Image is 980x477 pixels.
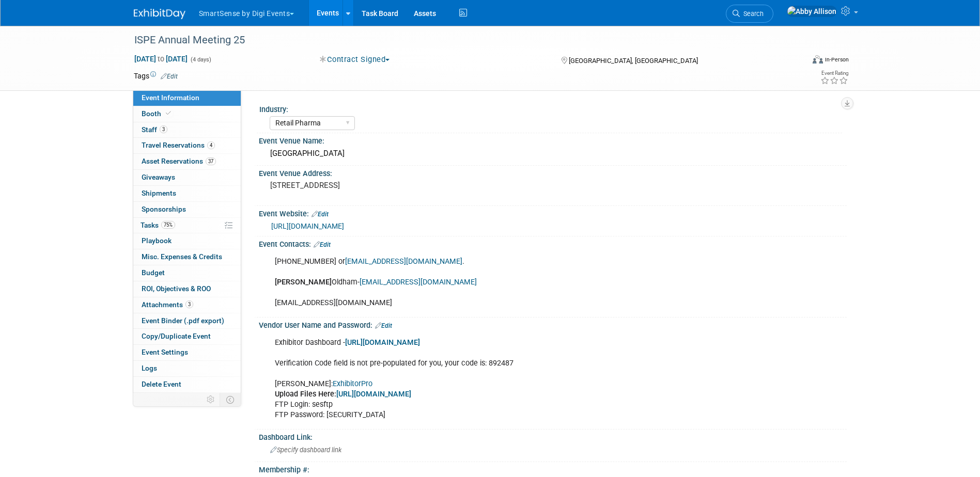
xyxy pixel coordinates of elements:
[259,166,847,179] div: Event Venue Address:
[259,462,847,475] div: Membership #:
[312,211,329,218] a: Edit
[142,189,176,197] span: Shipments
[142,125,167,134] span: Staff
[207,141,215,149] span: 4
[740,10,764,18] span: Search
[134,54,188,63] span: [DATE] [DATE]
[142,252,222,261] span: Misc. Expenses & Credits
[133,249,241,265] a: Misc. Expenses & Credits
[133,202,241,217] a: Sponsorships
[142,300,193,309] span: Attachments
[133,218,241,233] a: Tasks75%
[142,157,216,165] span: Asset Reservations
[133,122,241,138] a: Staff3
[275,278,332,287] b: [PERSON_NAME]
[275,390,336,399] b: Upload Files Here:
[134,71,178,81] td: Tags
[259,133,847,146] div: Event Venue Name:
[133,297,241,313] a: Attachments3
[142,380,181,388] span: Delete Event
[336,390,411,399] a: [URL][DOMAIN_NAME]
[166,110,171,116] i: Booth reservation complete
[141,221,175,229] span: Tasks
[569,57,698,65] span: [GEOGRAPHIC_DATA], [GEOGRAPHIC_DATA]
[156,55,166,63] span: to
[270,181,492,190] pre: [STREET_ADDRESS]
[142,284,211,293] span: ROI, Objectives & ROO
[271,222,344,230] a: [URL][DOMAIN_NAME]
[316,54,394,65] button: Contract Signed
[142,316,224,325] span: Event Binder (.pdf export)
[825,56,849,63] div: In-Person
[133,170,241,185] a: Giveaways
[259,102,842,115] div: Industry:
[268,251,733,313] div: [PHONE_NUMBER] or . Oldham- [EMAIL_ADDRESS][DOMAIN_NAME]
[133,186,241,201] a: Shipments
[133,233,241,249] a: Playbook
[142,205,186,213] span: Sponsorships
[345,338,420,347] a: [URL][DOMAIN_NAME]
[142,364,157,372] span: Logs
[220,393,241,406] td: Toggle Event Tabs
[133,329,241,344] a: Copy/Duplicate Event
[185,300,193,308] span: 3
[133,361,241,376] a: Logs
[142,109,173,118] span: Booth
[133,281,241,297] a: ROI, Objectives & ROO
[726,5,773,23] a: Search
[161,73,178,80] a: Edit
[314,241,331,248] a: Edit
[270,446,341,454] span: Specify dashboard link
[142,332,211,340] span: Copy/Duplicate Event
[134,9,185,19] img: ExhibitDay
[345,257,462,266] a: [EMAIL_ADDRESS][DOMAIN_NAME]
[142,173,175,181] span: Giveaways
[206,157,216,165] span: 37
[142,236,172,245] span: Playbook
[133,90,241,106] a: Event Information
[820,71,848,76] div: Event Rating
[133,345,241,360] a: Event Settings
[133,265,241,281] a: Budget
[161,221,175,229] span: 75%
[259,236,847,250] div: Event Contacts:
[375,322,392,329] a: Edit
[259,430,847,442] div: Dashboard Link:
[142,93,199,102] span: Event Information
[743,54,849,69] div: Event Format
[813,55,823,63] img: Format-Inperson.png
[131,31,788,50] div: ISPE Annual Meeting 25
[787,6,837,17] img: Abby Allison
[142,348,188,356] span: Event Settings
[259,317,847,331] div: Vendor User Name and Password:
[202,393,220,406] td: Personalize Event Tab Strip
[142,268,165,277] span: Budget
[259,206,847,219] div: Event Website:
[133,154,241,169] a: Asset Reservations37
[333,379,372,388] a: ExhibitorPro
[267,146,839,162] div: [GEOGRAPHIC_DATA]
[268,332,733,426] div: Exhibitor Dashboard - Verification Code field is not pre-populated for you, your code is: 892487 ...
[133,377,241,392] a: Delete Event
[133,106,241,122] a: Booth
[190,56,211,63] span: (4 days)
[133,313,241,329] a: Event Binder (.pdf export)
[142,141,215,149] span: Travel Reservations
[133,138,241,153] a: Travel Reservations4
[360,278,477,287] a: [EMAIL_ADDRESS][DOMAIN_NAME]
[160,125,167,133] span: 3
